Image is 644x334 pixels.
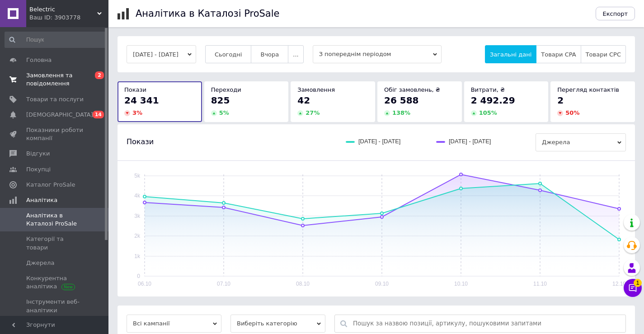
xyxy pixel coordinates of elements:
[26,95,84,103] span: Товари та послуги
[134,173,141,179] text: 5k
[26,274,84,291] span: Конкурентна аналітика
[293,51,298,58] span: ...
[124,86,146,93] span: Покази
[297,95,310,106] span: 42
[127,45,196,63] button: [DATE] - [DATE]
[634,279,642,287] span: 1
[205,45,252,63] button: Сьогодні
[26,165,51,174] span: Покупці
[26,126,84,142] span: Показники роботи компанії
[384,95,419,106] span: 26 588
[296,281,310,287] text: 08.10
[26,56,52,64] span: Головна
[134,253,141,259] text: 1k
[384,86,440,93] span: Обіг замовлень, ₴
[375,281,389,287] text: 09.10
[251,45,288,63] button: Вчора
[260,51,279,58] span: Вчора
[215,51,242,58] span: Сьогодні
[26,259,54,267] span: Джерела
[288,45,303,63] button: ...
[134,233,141,239] text: 2k
[132,109,142,116] span: 3 %
[536,45,581,63] button: Товари CPA
[596,7,635,20] button: Експорт
[490,51,531,58] span: Загальні дані
[26,196,57,204] span: Аналітика
[26,298,84,314] span: Інструменти веб-аналітики
[26,150,50,158] span: Відгуки
[93,111,104,118] span: 14
[471,95,515,106] span: 2 492.29
[29,5,97,14] span: Belectric
[26,111,93,119] span: [DEMOGRAPHIC_DATA]
[454,281,468,287] text: 10.10
[217,281,230,287] text: 07.10
[533,281,547,287] text: 11.10
[392,109,410,116] span: 138 %
[353,315,621,332] input: Пошук за назвою позиції, артикулу, пошуковими запитами
[624,279,642,297] button: Чат з покупцем1
[479,109,497,116] span: 105 %
[5,32,107,48] input: Пошук
[136,8,279,19] h1: Аналітика в Каталозі ProSale
[26,71,84,88] span: Замовлення та повідомлення
[134,193,141,199] text: 4k
[127,137,154,147] span: Покази
[211,86,241,93] span: Переходи
[29,14,108,22] div: Ваш ID: 3903778
[26,181,75,189] span: Каталог ProSale
[586,51,621,58] span: Товари CPC
[230,315,325,333] span: Виберіть категорію
[124,95,159,106] span: 24 341
[95,71,104,79] span: 2
[603,10,628,17] span: Експорт
[313,45,442,63] span: З попереднім періодом
[536,133,626,151] span: Джерела
[127,315,221,333] span: Всі кампанії
[211,95,230,106] span: 825
[541,51,576,58] span: Товари CPA
[557,86,619,93] span: Перегляд контактів
[219,109,229,116] span: 5 %
[26,235,84,251] span: Категорії та товари
[26,212,84,228] span: Аналітика в Каталозі ProSale
[306,109,320,116] span: 27 %
[612,281,626,287] text: 12.10
[557,95,564,106] span: 2
[137,273,140,279] text: 0
[134,213,141,219] text: 3k
[485,45,536,63] button: Загальні дані
[138,281,151,287] text: 06.10
[565,109,579,116] span: 50 %
[297,86,335,93] span: Замовлення
[471,86,505,93] span: Витрати, ₴
[581,45,626,63] button: Товари CPC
